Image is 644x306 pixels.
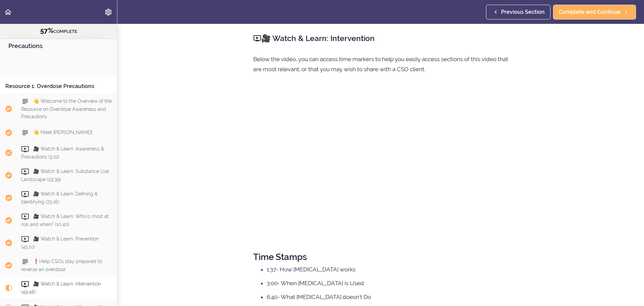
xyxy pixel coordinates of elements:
[553,5,636,19] a: Complete and Continue
[21,191,98,204] span: 🎥 Watch & Learn: Defining & Identifying (23:16)
[21,169,109,182] span: 🎥 Watch & Learn: Substance Use Landscape (23:39)
[267,293,508,301] li: 6:40- What [MEDICAL_DATA] doesn't Do
[104,8,112,16] svg: Settings Menu
[21,146,104,159] span: 🎥 Watch & Learn: Awareness & Precautions (3:22)
[21,236,99,249] span: 🎥 Watch & Learn: Prevention (45:10)
[40,27,53,35] span: 57%
[253,92,508,235] iframe: Video Player
[253,54,508,74] p: Below the video, you can access time markers to help you easily access sections of this video tha...
[8,27,109,35] div: COMPLETE
[501,8,545,16] span: Previous Section
[33,130,92,135] span: 👋 Meet [PERSON_NAME]!
[253,252,508,262] h2: Time Stamps
[21,98,112,119] span: 👋 Welcome to the Overview of the Resource on Overdose Awareness and Precautions
[559,8,621,16] span: Complete and Continue
[253,33,508,44] h2: 🎥 Watch & Learn: Intervention
[21,281,101,294] span: 🎥 Watch & Learn: Intervention (49:46)
[486,5,550,19] a: Previous Section
[4,8,12,16] svg: Back to course curriculum
[21,259,102,272] span: ❗Help CSOs stay prepared to reverse an overdose
[21,214,109,227] span: 🎥 Watch & Learn: Who is most at risk and when? (10:40)
[267,279,508,288] li: 3:00- When [MEDICAL_DATA] is Used
[267,265,508,274] li: 1:37- How [MEDICAL_DATA] works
